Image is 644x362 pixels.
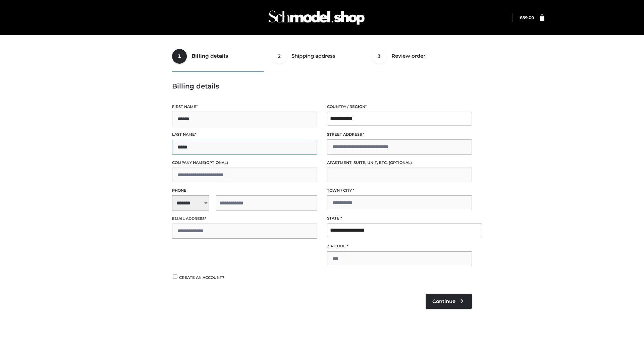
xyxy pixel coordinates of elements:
label: ZIP Code [327,243,472,249]
span: Create an account? [179,275,224,280]
span: (optional) [205,160,228,165]
span: (optional) [389,160,412,165]
bdi: 89.00 [520,15,534,20]
label: Town / City [327,187,472,194]
label: First name [172,104,317,110]
label: Phone [172,187,317,194]
a: Continue [426,294,472,309]
input: Create an account? [172,275,178,279]
label: Street address [327,131,472,138]
a: £89.00 [520,15,534,20]
label: Email address [172,216,317,222]
label: State [327,215,472,222]
span: Continue [432,298,455,304]
label: Company name [172,160,317,166]
label: Apartment, suite, unit, etc. [327,160,472,166]
label: Country / Region [327,104,472,110]
span: £ [520,15,522,20]
img: Schmodel Admin 964 [266,4,367,31]
h3: Billing details [172,82,472,90]
label: Last name [172,131,317,138]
